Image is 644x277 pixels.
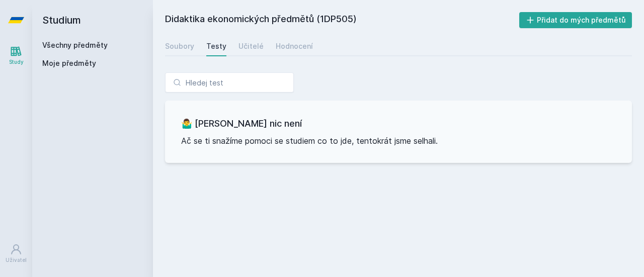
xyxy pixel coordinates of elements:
[181,117,616,131] h3: 🤷‍♂️ [PERSON_NAME] nic není
[2,40,30,71] a: Study
[9,58,24,66] div: Study
[2,238,30,269] a: Uživatel
[165,36,194,56] a: Soubory
[165,12,519,28] h2: Didaktika ekonomických předmětů (1DP505)
[276,41,313,51] div: Hodnocení
[165,41,194,51] div: Soubory
[206,36,226,56] a: Testy
[6,256,27,264] div: Uživatel
[276,36,313,56] a: Hodnocení
[206,41,226,51] div: Testy
[519,12,632,28] button: Přidat do mých předmětů
[181,135,616,147] p: Ač se ti snažíme pomoci se studiem co to jde, tentokrát jsme selhali.
[42,41,108,49] a: Všechny předměty
[238,41,264,51] div: Učitelé
[238,36,264,56] a: Učitelé
[42,58,96,68] span: Moje předměty
[165,72,294,93] input: Hledej test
